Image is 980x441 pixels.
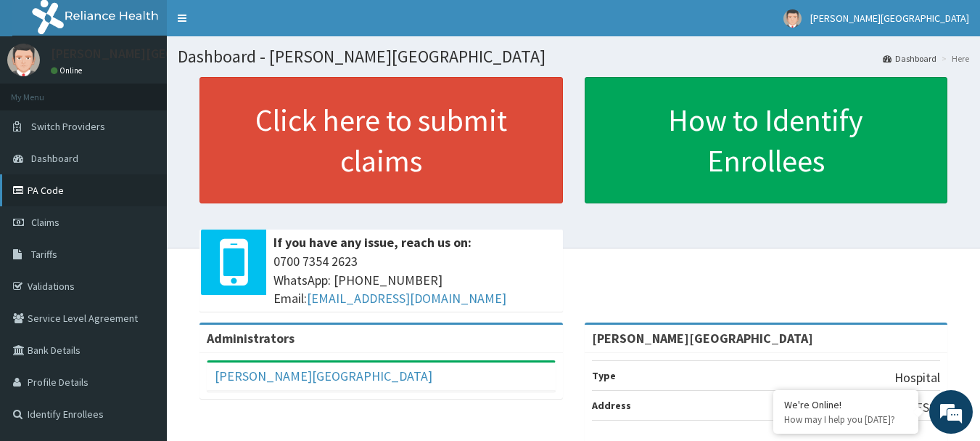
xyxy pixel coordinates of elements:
img: User Image [783,9,802,28]
strong: [PERSON_NAME][GEOGRAPHIC_DATA] [592,330,813,347]
textarea: Type your message and hit 'Enter' [7,290,276,341]
h1: Dashboard - [PERSON_NAME][GEOGRAPHIC_DATA] [178,47,969,66]
p: How may I help you today? [784,413,907,426]
span: 0700 7354 2623 WhatsApp: [PHONE_NUMBER] Email: [273,252,556,308]
span: Tariffs [31,248,57,261]
span: [PERSON_NAME][GEOGRAPHIC_DATA] [810,12,969,25]
p: [PERSON_NAME][GEOGRAPHIC_DATA] [51,47,265,60]
a: Online [51,65,86,76]
a: [PERSON_NAME][GEOGRAPHIC_DATA] [215,368,432,384]
b: If you have any issue, reach us on: [273,234,472,251]
span: Switch Providers [31,120,105,133]
a: How to Identify Enrollees [585,77,948,203]
a: [EMAIL_ADDRESS][DOMAIN_NAME] [307,290,506,307]
img: User Image [7,44,40,76]
b: Type [592,369,616,382]
span: Dashboard [31,152,78,165]
div: Chat with us now [75,81,244,100]
b: Administrators [207,330,295,347]
a: Dashboard [883,52,936,65]
div: Minimize live chat window [238,7,273,42]
p: Hospital [894,368,940,387]
img: d_794563401_company_1708531726252_794563401 [27,73,59,109]
div: We're Online! [784,398,907,411]
a: Click here to submit claims [199,77,563,203]
span: We're online! [84,129,200,276]
b: Address [592,399,631,412]
span: Claims [31,216,59,229]
li: Here [938,52,969,65]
